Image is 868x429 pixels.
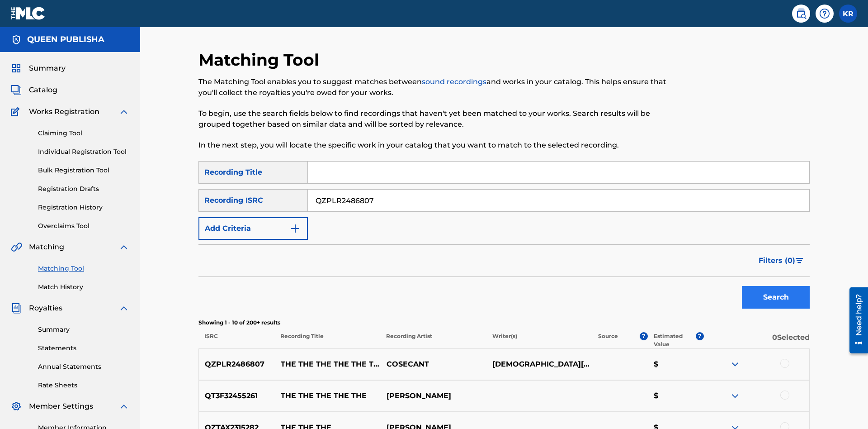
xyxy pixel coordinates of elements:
img: Royalties [11,303,22,314]
iframe: Resource Center [843,284,868,358]
form: Search Form [198,161,810,313]
p: COSECANT [380,359,486,370]
a: Annual Statements [38,362,129,372]
img: Member Settings [11,401,22,412]
div: Help [816,5,834,23]
p: In the next step, you will locate the specific work in your catalog that you want to match to the... [198,140,669,151]
img: expand [118,106,129,117]
p: Writer(s) [486,332,592,348]
p: 0 Selected [704,332,810,348]
img: Matching [11,242,22,253]
button: Filters (0) [753,249,810,272]
p: THE THE THE THE THE [275,391,381,401]
p: THE THE THE THE THE THE THE THE [275,359,381,370]
a: Summary [38,325,129,334]
a: Public Search [792,5,810,23]
img: Catalog [11,85,22,95]
span: ? [640,332,648,340]
p: QT3F32455261 [199,391,275,401]
img: expand [118,401,129,412]
p: Estimated Value [654,332,695,348]
span: Filters ( 0 ) [759,255,795,266]
img: 9d2ae6d4665cec9f34b9.svg [290,223,301,234]
p: $ [648,391,704,401]
a: sound recordings [422,77,486,86]
a: Overclaims Tool [38,221,129,231]
a: Rate Sheets [38,381,129,390]
p: The Matching Tool enables you to suggest matches between and works in your catalog. This helps en... [198,76,669,98]
p: QZPLR2486807 [199,359,275,370]
a: Individual Registration Tool [38,147,129,157]
a: Match History [38,282,129,292]
img: expand [118,242,129,253]
img: help [819,8,830,19]
span: Summary [29,63,66,74]
a: Claiming Tool [38,129,129,138]
img: Works Registration [11,106,23,117]
span: Catalog [29,85,57,95]
span: Matching [29,242,64,253]
div: User Menu [839,5,857,23]
p: Recording Artist [380,332,486,348]
span: Member Settings [29,401,93,412]
p: [PERSON_NAME] [380,391,486,401]
img: filter [796,258,803,263]
img: MLC Logo [11,7,46,20]
p: Recording Title [274,332,380,348]
p: To begin, use the search fields below to find recordings that haven't yet been matched to your wo... [198,108,669,130]
p: [DEMOGRAPHIC_DATA][PERSON_NAME] [486,359,592,370]
img: Accounts [11,34,22,45]
img: expand [730,359,741,370]
a: CatalogCatalog [11,85,57,95]
span: ? [696,332,704,340]
h5: QUEEN PUBLISHA [27,34,104,45]
a: Statements [38,343,129,353]
iframe: Chat Widget [823,386,868,429]
p: Showing 1 - 10 of 200+ results [198,319,810,327]
p: ISRC [198,332,274,348]
a: SummarySummary [11,63,66,74]
img: expand [730,391,741,401]
span: Works Registration [29,106,99,117]
a: Registration History [38,203,129,212]
a: Registration Drafts [38,184,129,194]
img: Summary [11,63,22,74]
p: Source [598,332,618,348]
span: Royalties [29,303,62,314]
img: expand [118,303,129,314]
img: search [796,8,807,19]
h2: Matching Tool [198,50,324,70]
a: Bulk Registration Tool [38,166,129,175]
a: Matching Tool [38,264,129,273]
button: Search [742,286,810,309]
p: $ [648,359,704,370]
button: Add Criteria [198,217,308,240]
